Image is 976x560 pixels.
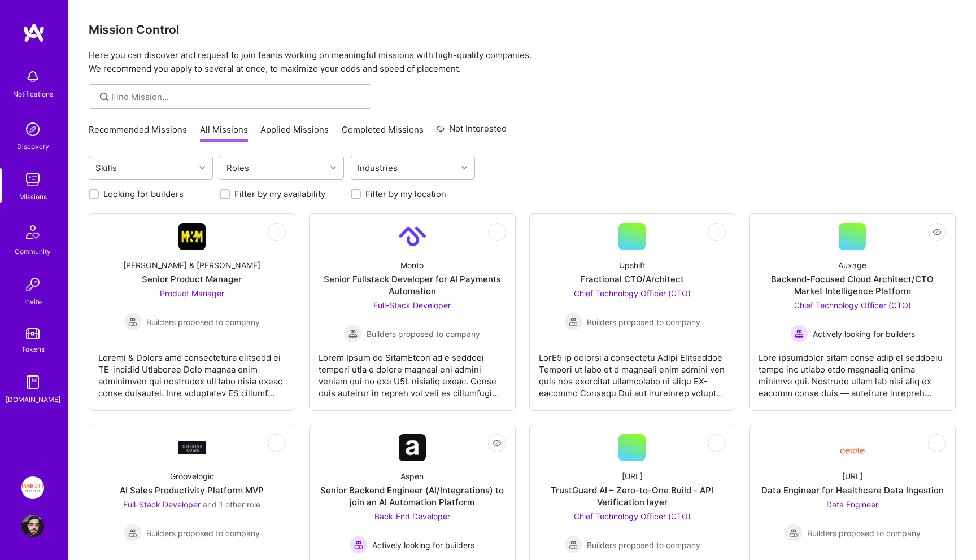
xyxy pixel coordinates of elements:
[21,118,44,141] img: discovery
[17,141,49,152] div: Discovery
[587,316,700,328] span: Builders proposed to company
[367,328,480,340] span: Builders proposed to company
[493,228,502,237] i: icon EyeClosed
[400,470,424,482] div: Aspen
[224,160,252,176] div: Roles
[19,218,46,246] img: Community
[93,160,120,176] div: Skills
[399,434,426,461] img: Company Logo
[21,65,44,88] img: bell
[839,439,866,457] img: Company Logo
[21,273,44,296] img: Invite
[19,191,47,203] div: Missions
[493,439,502,448] i: icon EyeClosed
[21,476,44,499] img: Insight Partners: Data & AI - Sourcing
[436,122,507,142] a: Not Interested
[826,500,878,509] span: Data Engineer
[89,124,187,142] a: Recommended Missions
[807,527,921,539] span: Builders proposed to company
[619,259,646,271] div: Upshift
[712,228,721,237] i: icon EyeClosed
[19,476,47,499] a: Insight Partners: Data & AI - Sourcing
[200,124,248,142] a: All Missions
[123,259,260,271] div: [PERSON_NAME] & [PERSON_NAME]
[319,273,506,297] div: Senior Fullstack Developer for AI Payments Automation
[24,296,42,308] div: Invite
[539,343,726,399] div: LorE5 ip dolorsi a consectetu Adipi Elitseddoe Tempori ut labo et d magnaali enim admini ven quis...
[234,188,325,200] label: Filter by my availability
[98,223,286,401] a: Company Logo[PERSON_NAME] & [PERSON_NAME]Senior Product ManagerProduct Manager Builders proposed ...
[160,288,224,298] span: Product Manager
[98,343,286,399] div: Loremi & Dolors ame consectetura elitsedd ei TE-incidid Utlaboree Dolo magnaa enim adminimven qui...
[838,259,866,271] div: Auxage
[89,23,956,37] h3: Mission Control
[178,223,206,250] img: Company Logo
[759,273,946,297] div: Backend-Focused Cloud Architect/CTO Market Intelligence Platform
[319,484,506,508] div: Senior Backend Engineer (AI/Integrations) to join an AI Automation Platform
[813,328,915,340] span: Actively looking for builders
[365,188,446,200] label: Filter by my location
[120,484,264,496] div: AI Sales Productivity Platform MVP
[98,90,111,103] i: icon SearchGrey
[372,539,474,551] span: Actively looking for builders
[319,223,506,401] a: Company LogoMontoSenior Fullstack Developer for AI Payments AutomationFull-Stack Developer Builde...
[26,328,40,339] img: tokens
[400,259,424,271] div: Monto
[712,439,721,448] i: icon EyeClosed
[574,511,691,521] span: Chief Technology Officer (CTO)
[350,536,368,554] img: Actively looking for builders
[13,88,53,100] div: Notifications
[564,313,582,331] img: Builders proposed to company
[203,500,260,509] span: and 1 other role
[790,325,808,343] img: Actively looking for builders
[146,316,260,328] span: Builders proposed to company
[142,273,242,285] div: Senior Product Manager
[178,441,206,453] img: Company Logo
[21,168,44,191] img: teamwork
[21,343,45,355] div: Tokens
[123,500,201,509] span: Full-Stack Developer
[330,165,336,170] i: icon Chevron
[399,223,426,250] img: Company Logo
[272,228,281,237] i: icon EyeClosed
[146,527,260,539] span: Builders proposed to company
[794,300,911,310] span: Chief Technology Officer (CTO)
[260,124,329,142] a: Applied Missions
[344,325,362,343] img: Builders proposed to company
[199,165,205,170] i: icon Chevron
[124,313,142,331] img: Builders proposed to company
[124,524,142,542] img: Builders proposed to company
[761,484,944,496] div: Data Engineer for Healthcare Data Ingestion
[21,515,44,537] img: User Avatar
[785,524,803,542] img: Builders proposed to company
[111,91,363,103] input: Find Mission...
[272,439,281,448] i: icon EyeClosed
[342,124,424,142] a: Completed Missions
[461,165,467,170] i: icon Chevron
[170,470,214,482] div: Groovelogic
[374,511,450,521] span: Back-End Developer
[6,393,60,405] div: [DOMAIN_NAME]
[574,288,691,298] span: Chief Technology Officer (CTO)
[842,470,863,482] div: [URL]
[15,246,51,257] div: Community
[622,470,643,482] div: [URL]
[103,188,184,200] label: Looking for builders
[21,371,44,393] img: guide book
[23,23,45,43] img: logo
[933,439,942,448] i: icon EyeClosed
[89,49,956,76] p: Here you can discover and request to join teams working on meaningful missions with high-quality ...
[19,515,47,537] a: User Avatar
[373,300,451,310] span: Full-Stack Developer
[539,223,726,401] a: UpshiftFractional CTO/ArchitectChief Technology Officer (CTO) Builders proposed to companyBuilder...
[580,273,684,285] div: Fractional CTO/Architect
[564,536,582,554] img: Builders proposed to company
[759,343,946,399] div: Lore ipsumdolor sitam conse adip el seddoeiu tempo inc utlabo etdo magnaaliq enima minimve qui. N...
[587,539,700,551] span: Builders proposed to company
[319,343,506,399] div: Lorem Ipsum do SitamEtcon ad e seddoei tempori utla e dolore magnaal eni admini veniam qui no exe...
[759,223,946,401] a: AuxageBackend-Focused Cloud Architect/CTO Market Intelligence PlatformChief Technology Officer (C...
[539,484,726,508] div: TrustGuard AI – Zero-to-One Build - API Verification layer
[933,228,942,237] i: icon EyeClosed
[355,160,400,176] div: Industries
